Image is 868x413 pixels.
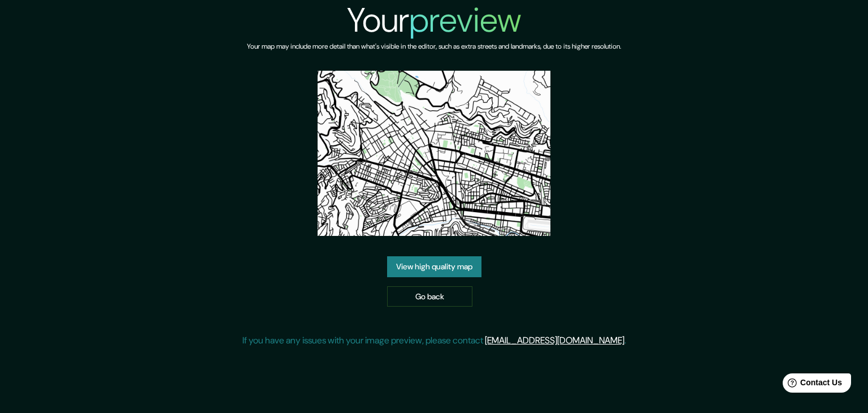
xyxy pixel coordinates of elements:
[485,334,624,346] a: [EMAIL_ADDRESS][DOMAIN_NAME]
[318,71,550,236] img: created-map-preview
[387,256,481,277] a: View high quality map
[247,41,621,53] h6: Your map may include more detail than what's visible in the editor, such as extra streets and lan...
[387,286,472,307] a: Go back
[767,369,856,401] iframe: Help widget launcher
[242,334,626,347] p: If you have any issues with your image preview, please contact .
